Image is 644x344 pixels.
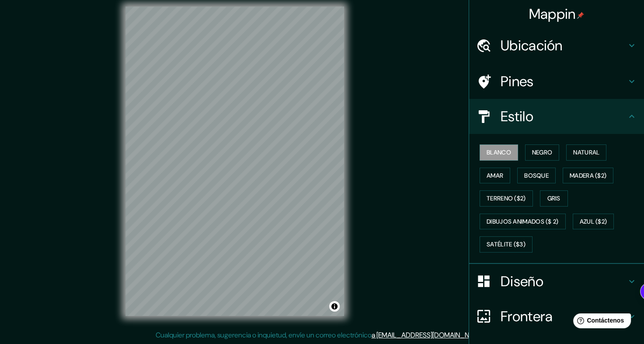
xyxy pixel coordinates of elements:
[469,28,644,63] div: Ubicación
[501,308,627,325] h4: Frontera
[580,216,607,227] font: Azul ($2)
[566,144,606,161] button: Natural
[469,264,644,299] div: Diseño
[501,273,627,290] h4: Diseño
[469,99,644,134] div: Estilo
[577,12,584,19] img: pin-icon.png
[329,301,340,312] button: Alternar atribución
[487,147,511,158] font: Blanco
[372,330,484,340] a: a [EMAIL_ADDRESS][DOMAIN_NAME]
[573,147,599,158] font: Natural
[524,170,549,181] font: Bosque
[566,310,634,334] iframe: Help widget launcher
[487,193,526,204] font: Terreno ($2)
[529,5,576,23] font: Mappin
[517,168,556,184] button: Bosque
[487,239,526,250] font: Satélite ($3)
[540,190,568,207] button: Gris
[563,168,613,184] button: Madera ($2)
[501,108,627,125] h4: Estilo
[480,144,518,161] button: Blanco
[547,193,560,204] font: Gris
[525,144,560,161] button: Negro
[480,236,533,253] button: Satélite ($3)
[487,170,503,181] font: Amar
[480,168,510,184] button: Amar
[156,330,486,340] p: Cualquier problema, sugerencia o inquietud, envíe un correo electrónico .
[532,147,553,158] font: Negro
[469,299,644,334] div: Frontera
[480,190,533,207] button: Terreno ($2)
[501,73,627,90] h4: Pines
[570,170,606,181] font: Madera ($2)
[125,7,344,316] canvas: Mapa
[480,214,566,230] button: Dibujos animados ($ 2)
[487,216,559,227] font: Dibujos animados ($ 2)
[501,37,627,54] h4: Ubicación
[469,64,644,99] div: Pines
[573,214,614,230] button: Azul ($2)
